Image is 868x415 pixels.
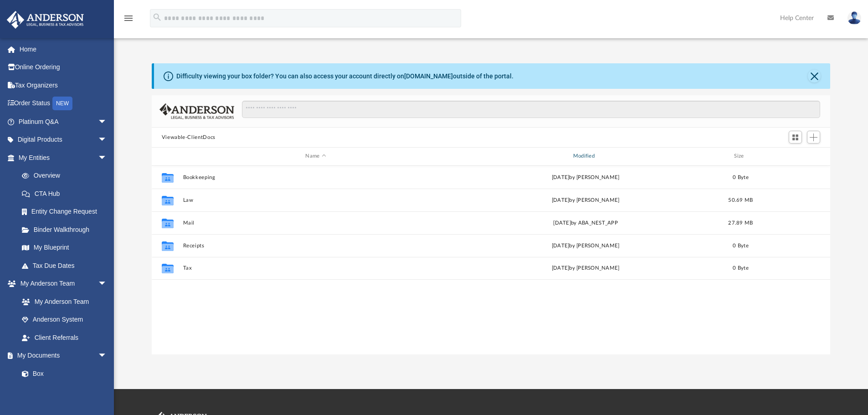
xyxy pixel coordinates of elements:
button: Mail [183,220,448,226]
span: 50.69 MB [728,197,753,202]
div: grid [152,166,831,354]
button: Tax [183,265,448,271]
div: [DATE] by [PERSON_NAME] [452,173,718,181]
span: 0 Byte [733,266,749,271]
a: Tax Due Dates [13,256,121,275]
button: Close [808,70,821,82]
a: Box [13,364,112,383]
span: 27.89 MB [728,220,753,225]
a: My Blueprint [13,239,116,257]
a: Overview [13,167,121,185]
a: [DOMAIN_NAME] [404,72,453,80]
span: arrow_drop_down [98,113,116,131]
div: NEW [52,97,72,110]
div: id [763,152,827,160]
div: [DATE] by ABA_NEST_APP [452,219,718,227]
span: 0 Byte [733,243,749,248]
div: Size [722,152,759,160]
div: Name [182,152,448,160]
button: Viewable-ClientDocs [162,133,216,142]
a: Tax Organizers [6,76,121,94]
span: arrow_drop_down [98,275,116,293]
a: menu [123,17,134,24]
div: [DATE] by [PERSON_NAME] [452,264,718,272]
a: Home [6,40,121,58]
a: Anderson System [13,311,116,329]
a: Client Referrals [13,328,116,347]
a: My Anderson Team [13,292,112,311]
a: Order StatusNEW [6,94,121,113]
i: search [152,12,162,22]
i: menu [123,13,134,24]
span: 0 Byte [733,174,749,179]
div: Modified [452,152,719,160]
a: Entity Change Request [13,203,121,221]
a: My Entitiesarrow_drop_down [6,149,121,167]
button: Receipts [183,243,448,249]
div: id [156,152,179,160]
span: arrow_drop_down [98,131,116,149]
a: My Anderson Teamarrow_drop_down [6,275,116,293]
img: Anderson Advisors Platinum Portal [4,11,87,29]
a: Meeting Minutes [13,383,116,401]
a: Digital Productsarrow_drop_down [6,131,121,149]
span: arrow_drop_down [98,149,116,167]
a: Platinum Q&Aarrow_drop_down [6,113,121,131]
a: Binder Walkthrough [13,220,121,239]
div: Difficulty viewing your box folder? You can also access your account directly on outside of the p... [176,72,514,81]
a: My Documentsarrow_drop_down [6,347,116,365]
a: Online Ordering [6,58,121,77]
div: [DATE] by [PERSON_NAME] [452,241,718,250]
input: Search files and folders [242,101,820,118]
button: Bookkeeping [183,174,448,180]
span: arrow_drop_down [98,347,116,365]
a: CTA Hub [13,184,121,203]
button: Add [807,131,821,143]
button: Switch to Grid View [789,131,802,143]
div: [DATE] by [PERSON_NAME] [452,196,718,204]
img: User Pic [847,11,861,25]
button: Law [183,197,448,203]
